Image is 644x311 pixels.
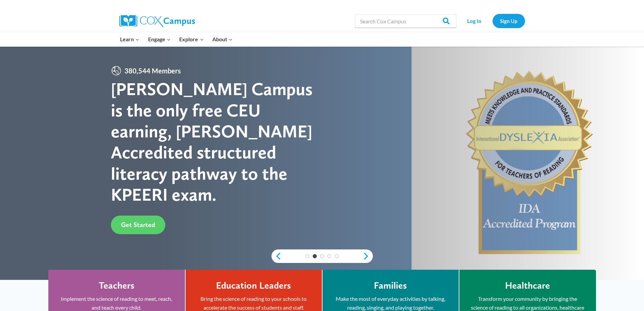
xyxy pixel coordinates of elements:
a: Sign Up [493,14,525,28]
div: [PERSON_NAME] Campus is the only free CEU earning, [PERSON_NAME] Accredited structured literacy p... [111,79,322,205]
a: Get Started [111,216,165,234]
span: Explore [179,35,204,44]
span: 380,544 Members [122,65,184,76]
nav: Secondary Navigation [460,14,525,28]
h4: Families [374,280,407,291]
span: Get Started [121,221,155,229]
h4: Healthcare [505,280,550,291]
h4: Education Leaders [216,280,291,291]
img: Cox Campus [119,15,195,27]
input: Search Cox Campus [355,14,456,28]
span: Engage [148,35,171,44]
nav: Primary Navigation [116,32,237,46]
span: Learn [120,35,139,44]
span: About [212,35,233,44]
a: Log In [460,14,489,28]
h4: Teachers [99,280,135,291]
